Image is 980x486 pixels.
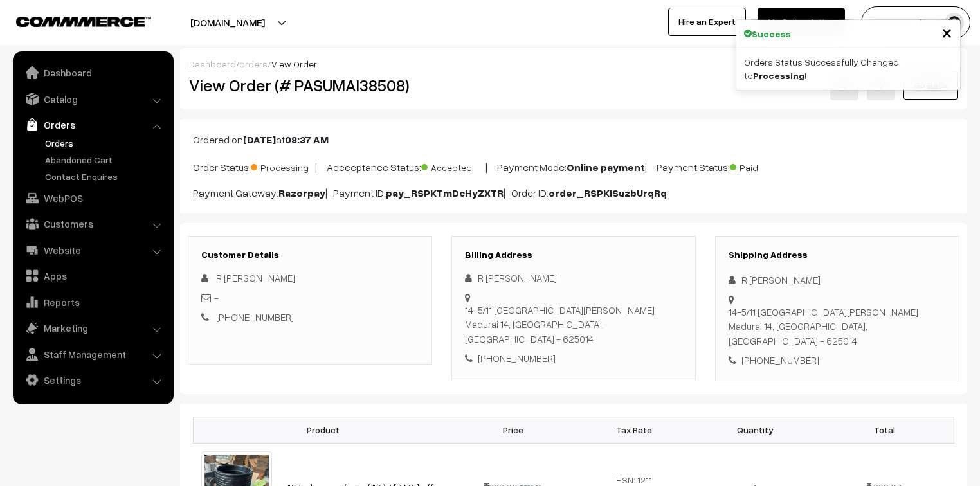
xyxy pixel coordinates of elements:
[729,305,946,348] div: 14-5/11 [GEOGRAPHIC_DATA][PERSON_NAME] Madurai 14, [GEOGRAPHIC_DATA], [GEOGRAPHIC_DATA] - 625014
[189,57,958,71] div: / /
[752,27,791,40] strong: Success
[189,59,236,69] a: Dashboard
[194,417,453,443] th: Product
[730,157,794,174] span: Paid
[465,351,682,366] div: [PHONE_NUMBER]
[216,311,294,323] a: [PHONE_NUMBER]
[736,48,960,90] div: Orders Status Successfully Changed to !
[16,239,169,262] a: Website
[16,343,169,366] a: Staff Management
[16,87,169,111] a: Catalog
[549,186,667,199] b: order_RSPKISuzbUrqRq
[16,186,169,210] a: WebPOS
[465,303,682,346] div: 14-5/11 [GEOGRAPHIC_DATA][PERSON_NAME] Madurai 14, [GEOGRAPHIC_DATA], [GEOGRAPHIC_DATA] - 625014
[465,249,682,260] h3: Billing Address
[753,70,804,81] strong: Processing
[16,61,169,84] a: Dashboard
[42,153,169,166] a: Abandoned Cart
[42,136,169,150] a: Orders
[285,133,329,146] b: 08:37 AM
[145,6,310,39] button: [DOMAIN_NAME]
[465,271,682,285] div: R [PERSON_NAME]
[694,417,815,443] th: Quantity
[453,417,574,443] th: Price
[193,185,954,201] p: Payment Gateway: | Payment ID: | Order ID:
[251,157,315,174] span: Processing
[16,291,169,314] a: Reports
[16,368,169,392] a: Settings
[386,186,504,199] b: pay_RSPKTmDcHyZXTR
[189,75,433,95] h2: View Order (# PASUMAI38508)
[574,417,694,443] th: Tax Rate
[271,59,317,69] span: View Order
[16,212,169,235] a: Customers
[201,291,419,305] div: -
[16,13,129,28] a: COMMMERCE
[941,20,952,44] span: ×
[193,157,954,175] p: Order Status: | Accceptance Status: | Payment Mode: | Payment Status:
[16,264,169,287] a: Apps
[945,13,964,32] img: user
[278,186,325,199] b: Razorpay
[941,22,952,42] button: Close
[216,272,295,283] span: R [PERSON_NAME]
[16,113,169,136] a: Orders
[201,249,419,260] h3: Customer Details
[815,417,954,443] th: Total
[243,133,276,146] b: [DATE]
[42,170,169,183] a: Contact Enquires
[861,6,970,39] button: Pasumai Thotta…
[668,8,746,36] a: Hire an Expert
[729,249,946,260] h3: Shipping Address
[729,273,946,287] div: R [PERSON_NAME]
[421,157,485,174] span: Accepted
[239,59,268,69] a: orders
[193,132,954,147] p: Ordered on at
[16,17,151,26] img: COMMMERCE
[567,161,645,174] b: Online payment
[16,316,169,339] a: Marketing
[758,8,845,36] a: My Subscription
[729,353,946,368] div: [PHONE_NUMBER]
